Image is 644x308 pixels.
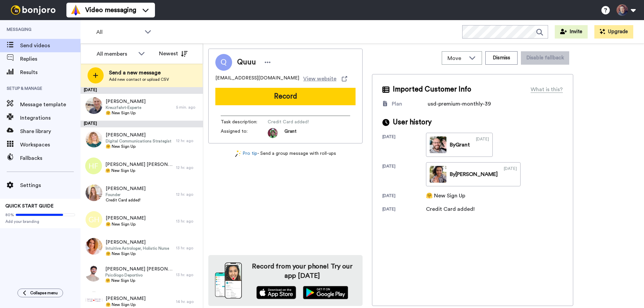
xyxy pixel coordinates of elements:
[221,119,268,125] span: Task description :
[426,162,521,186] a: By[PERSON_NAME][DATE]
[20,114,80,122] span: Integrations
[86,97,102,114] img: 5c2e54af-0db6-43d7-a512-d7436c9b4590.jpg
[20,141,80,149] span: Workspaces
[96,28,141,36] span: All
[249,262,356,281] h4: Record from your phone! Try our app [DATE]
[106,132,171,138] span: [PERSON_NAME]
[109,69,169,77] span: Send a new message
[237,57,256,67] span: Quuu
[106,246,169,251] span: Intuitive Astrologer, Holistic Nurse
[215,75,299,83] span: [EMAIL_ADDRESS][DOMAIN_NAME]
[5,204,54,208] span: QUICK START GUIDE
[382,164,426,186] div: [DATE]
[20,42,80,50] span: Send videos
[106,144,171,149] span: 🤗 New Sign Up
[109,77,169,82] span: Add new contact or upload CSV
[284,128,297,138] span: Grant
[430,136,446,153] img: c461da9e-e5e2-4706-92f9-550e74781960_0000.jpg
[106,192,146,197] span: Founder
[221,128,268,138] span: Assigned to:
[154,47,193,60] button: Newest
[20,101,80,109] span: Message template
[86,238,102,255] img: 012fa2dc-996c-4d97-a561-ada536d35a4d.jpg
[485,51,518,65] button: Dismiss
[85,158,102,174] img: hf.png
[235,150,241,157] img: magic-wand.svg
[428,101,491,107] span: usd-premium-monthly-39
[426,133,493,157] a: ByGrant[DATE]
[268,119,331,125] span: Credit Card added!
[521,51,569,65] button: Disable fallback
[176,165,200,170] div: 12 hr. ago
[531,85,563,94] div: What is this?
[176,245,200,251] div: 13 hr. ago
[447,54,466,62] span: Move
[105,168,173,173] span: 🤗 New Sign Up
[476,136,489,153] div: [DATE]
[105,272,173,278] span: Psicólogo Deportivo
[106,197,146,203] span: Credit Card added!
[106,295,146,302] span: [PERSON_NAME]
[97,50,135,58] div: All members
[268,128,278,138] img: 3183ab3e-59ed-45f6-af1c-10226f767056-1659068401.jpg
[176,192,200,197] div: 12 hr. ago
[17,289,63,297] button: Collapse menu
[105,278,173,283] span: 🤗 New Sign Up
[20,154,80,162] span: Fallbacks
[426,192,465,200] div: 🤗 New Sign Up
[382,206,426,213] div: [DATE]
[86,211,102,228] img: gh.png
[176,299,200,304] div: 14 hr. ago
[594,25,633,39] button: Upgrade
[382,193,426,200] div: [DATE]
[20,55,80,63] span: Replies
[106,239,169,246] span: [PERSON_NAME]
[80,87,203,94] div: [DATE]
[20,127,80,135] span: Share library
[208,150,363,157] div: - Send a group message with roll-ups
[85,5,136,15] span: Video messaging
[176,105,200,110] div: 5 min. ago
[176,219,200,224] div: 13 hr. ago
[303,75,336,83] span: View website
[392,100,402,108] div: Plan
[8,5,58,15] img: bj-logo-header-white.svg
[235,150,257,157] a: Pro tip
[86,184,102,201] img: d5ee1fdb-a4a7-446e-8bcc-9bc224f0dab1.jpg
[106,185,146,192] span: [PERSON_NAME]
[106,138,171,144] span: Digital Communications Strategist
[256,286,296,299] img: appstore
[106,105,146,110] span: Kreuzfahrt-Experte
[303,75,347,83] a: View website
[393,117,432,127] span: User history
[176,272,200,278] div: 13 hr. ago
[85,265,102,282] img: 82a06819-c379-40b6-a823-b9cfc46207b2.jpg
[504,166,517,183] div: [DATE]
[215,88,356,105] button: Record
[106,302,146,307] span: 🤗 New Sign Up
[80,121,203,127] div: [DATE]
[20,181,80,189] span: Settings
[106,251,169,256] span: 🤗 New Sign Up
[105,266,173,272] span: [PERSON_NAME] [PERSON_NAME]
[215,262,242,299] img: download
[106,222,146,227] span: 🤗 New Sign Up
[105,161,173,168] span: [PERSON_NAME] [PERSON_NAME]
[303,286,348,299] img: playstore
[555,25,588,39] button: Invite
[70,5,81,15] img: vm-color.svg
[215,54,232,71] img: Image of Quuu
[106,215,146,222] span: [PERSON_NAME]
[106,110,146,116] span: 🤗 New Sign Up
[86,131,102,147] img: 9844f576-0c30-4231-8f4e-8491404e9ef5.jpg
[20,68,80,76] span: Results
[382,134,426,157] div: [DATE]
[5,219,75,224] span: Add your branding
[5,212,14,218] span: 80%
[450,141,470,149] div: By Grant
[430,166,446,183] img: db92fa71-4f26-4929-896c-af2ee9394a23_0000.jpg
[30,290,58,296] span: Collapse menu
[450,170,498,178] div: By [PERSON_NAME]
[106,98,146,105] span: [PERSON_NAME]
